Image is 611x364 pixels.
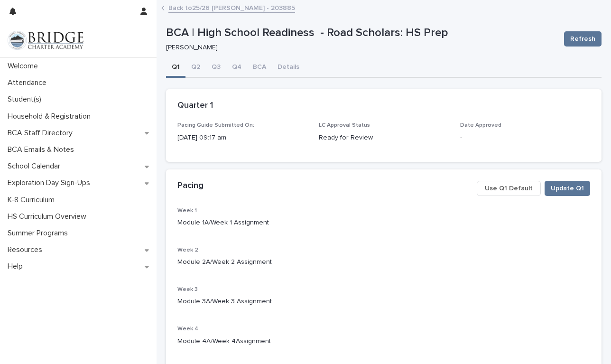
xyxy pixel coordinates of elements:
[4,62,46,71] p: Welcome
[4,129,80,138] p: BCA Staff Directory
[551,184,584,193] span: Update Q1
[177,297,590,307] p: Module 3A/Week 3 Assignment
[4,95,49,104] p: Student(s)
[485,184,533,193] span: Use Q1 Default
[177,208,197,214] span: Week 1
[4,178,98,187] p: Exploration Day Sign-Ups
[206,58,226,78] button: Q3
[168,2,295,13] a: Back to25/26 [PERSON_NAME] - 203885
[319,133,449,143] p: Ready for Review
[177,326,198,332] span: Week 4
[564,31,602,47] button: Refresh
[4,145,82,154] p: BCA Emails & Notes
[166,26,556,40] p: BCA | High School Readiness - Road Scholars: HS Prep
[272,58,305,78] button: Details
[247,58,272,78] button: BCA
[4,262,30,271] p: Help
[177,101,213,111] h2: Quarter 1
[4,212,94,221] p: HS Curriculum Overview
[477,181,541,196] button: Use Q1 Default
[4,112,98,121] p: Household & Registration
[166,44,553,52] p: [PERSON_NAME]
[226,58,247,78] button: Q4
[4,196,62,205] p: K-8 Curriculum
[177,247,198,253] span: Week 2
[177,336,590,346] p: Module 4A/Week 4Assignment
[4,78,54,87] p: Attendance
[319,122,370,128] span: LC Approval Status
[177,257,590,267] p: Module 2A/Week 2 Assignment
[177,218,590,228] p: Module 1A/Week 1 Assignment
[545,181,590,196] button: Update Q1
[177,133,307,143] p: [DATE] 09:17 am
[460,133,590,143] p: -
[4,162,68,171] p: School Calendar
[177,287,198,292] span: Week 3
[570,34,595,44] span: Refresh
[460,122,501,128] span: Date Approved
[4,245,50,254] p: Resources
[177,122,254,128] span: Pacing Guide Submitted On:
[177,181,204,191] h2: Pacing
[185,58,206,78] button: Q2
[4,229,75,238] p: Summer Programs
[166,58,185,78] button: Q1
[8,31,83,50] img: V1C1m3IdTEidaUdm9Hs0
